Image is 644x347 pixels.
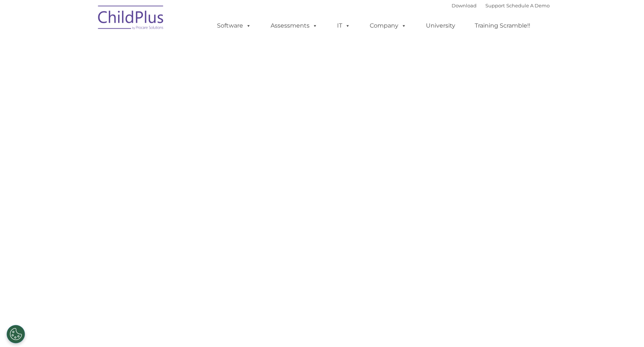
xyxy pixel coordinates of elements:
a: Assessments [263,18,325,33]
a: University [419,18,463,33]
button: Cookies Settings [7,325,25,343]
span: CONTACT US [100,60,225,83]
img: ChildPlus by Procare Solutions [94,0,168,37]
a: Software [210,18,258,33]
a: IT [330,18,358,33]
a: Schedule A Demo [506,3,550,8]
a: Download [452,3,477,8]
font: | [452,3,550,8]
a: Training Scramble!! [467,18,538,33]
span: Whether you want a personalized demo of the software, looking for answers, interested in training... [100,91,527,107]
a: Company [362,18,414,33]
a: Support [485,3,505,8]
